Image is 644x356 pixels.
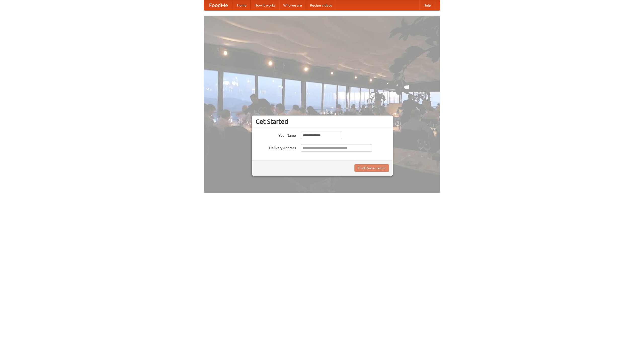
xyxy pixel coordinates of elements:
label: Your Name [256,132,296,138]
a: Home [233,0,251,10]
a: Who we are [279,0,306,10]
a: How it works [251,0,279,10]
label: Delivery Address [256,144,296,150]
h3: Get Started [256,118,389,125]
a: Recipe videos [306,0,336,10]
button: Find Restaurants! [354,164,389,172]
a: Help [419,0,435,10]
a: FoodMe [204,0,233,10]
